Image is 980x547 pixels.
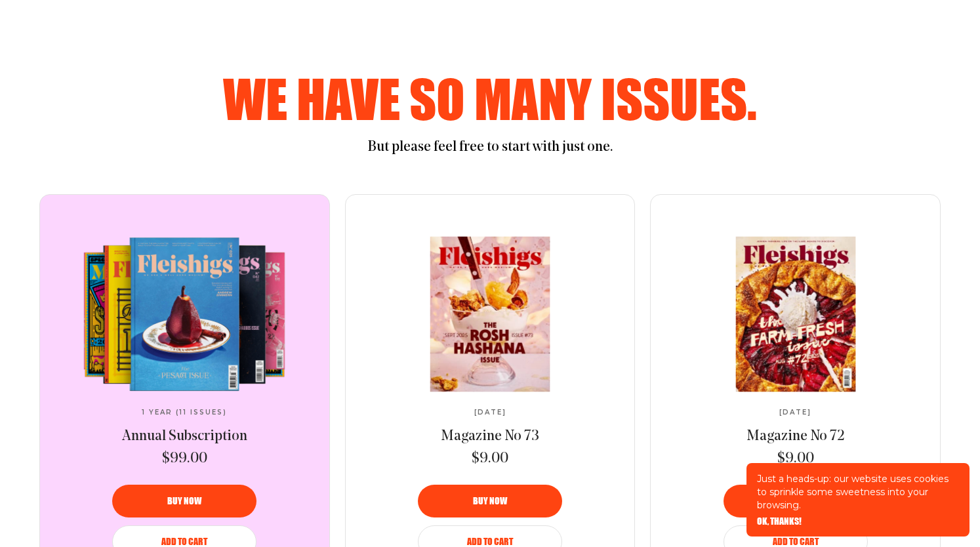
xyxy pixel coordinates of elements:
span: Add to Cart [161,537,207,546]
span: Magazine No 73 [441,429,539,444]
span: Buy now [473,496,507,506]
span: 1 Year (11 Issues) [142,409,227,416]
img: Annual Subscription [75,237,294,392]
a: Magazine No 73Magazine No 73 [380,237,600,392]
span: Buy now [167,496,201,506]
p: Just a heads-up: our website uses cookies to sprinkle some sweetness into your browsing. [757,472,959,512]
a: Magazine No 72 [746,427,845,447]
a: Magazine No 73 [441,427,539,447]
a: Annual SubscriptionAnnual Subscription [75,237,294,392]
button: Buy now [724,485,868,517]
button: Buy now [418,485,562,517]
span: $9.00 [777,449,814,469]
button: OK, THANKS! [757,517,802,526]
h2: We have so many issues. [79,72,901,125]
span: $99.00 [162,449,207,469]
a: Magazine No 72Magazine No 72 [686,237,905,392]
span: Add to Cart [773,537,819,546]
img: Magazine No 73 [380,237,600,392]
span: [DATE] [474,409,506,416]
span: Annual Subscription [122,429,247,444]
p: But please feel free to start with just one. [79,138,901,157]
span: [DATE] [779,409,811,416]
a: Annual Subscription [122,427,247,447]
img: Magazine No 72 [685,237,905,392]
span: Magazine No 72 [746,429,845,444]
span: $9.00 [472,449,508,469]
button: Buy now [112,485,256,517]
span: Add to Cart [467,537,513,546]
